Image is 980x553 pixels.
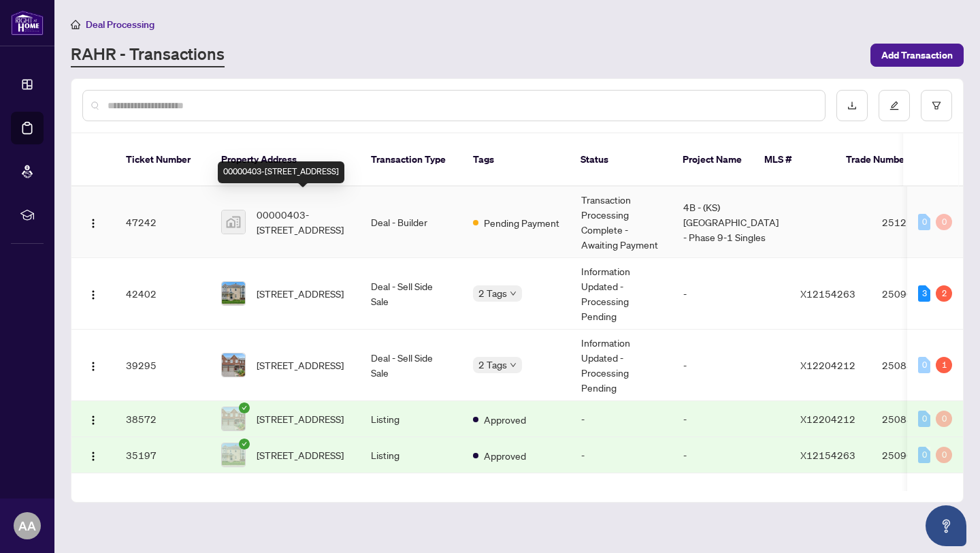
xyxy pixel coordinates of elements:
th: Ticket Number [115,133,210,187]
td: Deal - Sell Side Sale [360,330,462,401]
button: Logo [82,283,104,304]
td: 2508341 [871,330,966,401]
th: Tags [462,133,570,187]
span: filter [932,101,941,110]
td: - [570,437,672,473]
td: Information Updated - Processing Pending [570,330,672,401]
td: Deal - Sell Side Sale [360,258,462,330]
span: X12204212 [800,413,855,425]
th: MLS # [753,133,835,187]
td: 4B - (KS) [GEOGRAPHIC_DATA] - Phase 9-1 Singles [672,187,789,258]
div: 0 [936,447,952,463]
img: Logo [88,451,99,462]
img: Logo [88,289,99,300]
button: Logo [82,211,104,233]
td: 2512107 [871,187,966,258]
span: check-circle [239,439,250,449]
div: 0 [936,214,952,230]
button: filter [921,90,952,121]
span: X12154263 [800,449,855,461]
td: Transaction Processing Complete - Awaiting Payment [570,187,672,258]
span: 2 Tags [478,357,507,373]
td: - [672,258,789,330]
span: 2 Tags [478,285,507,301]
span: [STREET_ADDRESS] [257,358,344,373]
button: edit [879,90,910,121]
td: 47242 [115,187,210,258]
td: Deal - Builder [360,187,462,258]
div: 00000403-[STREET_ADDRESS] [218,161,344,183]
td: Listing [360,401,462,437]
td: - [672,437,789,473]
div: 0 [918,214,930,230]
img: thumbnail-img [222,353,245,377]
th: Project Name [672,133,753,187]
button: Logo [82,444,104,466]
div: 0 [918,357,930,373]
span: Deal Processing [86,18,154,31]
span: down [510,290,517,297]
td: 39295 [115,330,210,401]
button: download [836,90,868,121]
span: X12204212 [800,359,855,371]
td: - [672,401,789,437]
img: thumbnail-img [222,282,245,305]
div: 0 [918,447,930,463]
th: Trade Number [835,133,930,187]
img: logo [11,10,44,35]
span: Pending Payment [484,215,559,230]
td: - [570,401,672,437]
span: 00000403-[STREET_ADDRESS] [257,207,349,237]
th: Transaction Type [360,133,462,187]
td: 42402 [115,258,210,330]
td: 35197 [115,437,210,473]
button: Add Transaction [870,44,964,67]
span: Approved [484,448,526,463]
td: 38572 [115,401,210,437]
td: 2509674 - NS [871,258,966,330]
td: - [672,330,789,401]
span: Add Transaction [881,44,953,66]
span: check-circle [239,402,250,413]
button: Logo [82,354,104,376]
img: Logo [88,218,99,229]
div: 1 [936,357,952,373]
button: Open asap [926,505,966,546]
span: [STREET_ADDRESS] [257,286,344,301]
span: Approved [484,412,526,427]
th: Status [570,133,672,187]
div: 0 [918,411,930,427]
div: 3 [918,285,930,302]
div: 0 [936,411,952,427]
span: [STREET_ADDRESS] [257,447,344,462]
td: Information Updated - Processing Pending [570,258,672,330]
span: download [847,101,857,110]
span: X12154263 [800,287,855,300]
img: Logo [88,361,99,372]
td: 2509674 [871,437,966,473]
img: Logo [88,415,99,426]
span: edit [889,101,899,110]
img: thumbnail-img [222,443,245,467]
span: home [71,20,80,29]
td: Listing [360,437,462,473]
th: Property Address [210,133,360,187]
span: [STREET_ADDRESS] [257,411,344,426]
div: 2 [936,285,952,302]
span: down [510,362,517,368]
td: 2508341 [871,401,966,437]
button: Logo [82,408,104,430]
img: thumbnail-img [222,407,245,430]
img: thumbnail-img [222,210,245,234]
span: AA [18,516,36,535]
a: RAHR - Transactions [71,43,225,67]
